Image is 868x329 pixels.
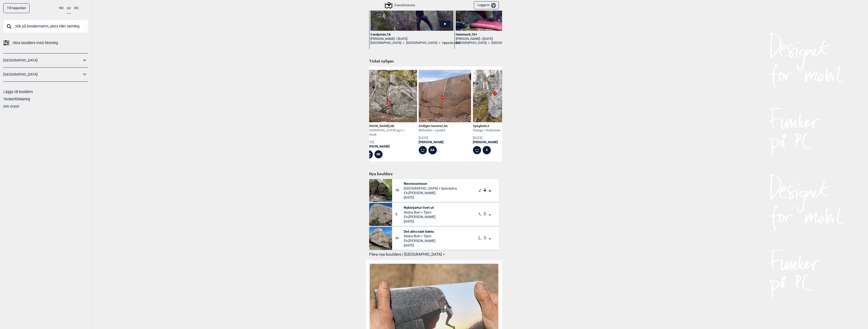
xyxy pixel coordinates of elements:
[365,124,417,128] div: [PERSON_NAME] ,
[456,41,486,45] a: [GEOGRAPHIC_DATA]
[369,59,499,64] h1: Tickat nyligen
[370,33,453,37] div: Candyman , 7A
[395,188,404,193] span: 7C
[3,90,33,94] a: Lägga till boulders
[396,37,408,41] span: i [DATE].
[3,57,82,64] a: [GEOGRAPHIC_DATA]
[3,3,30,13] a: Till toppsidan
[365,70,417,122] img: Lur Linggo 210617
[487,124,489,128] span: 4
[3,71,82,78] a: [GEOGRAPHIC_DATA]
[365,128,417,137] div: [GEOGRAPHIC_DATA] og o > Sentrale
[74,3,78,13] button: EN
[439,41,440,45] span: >
[13,39,58,47] span: Hitta boulders med filtrering
[442,41,460,45] a: Uppsala väst
[419,124,448,128] div: Äntligen hemma! ,
[390,124,394,128] span: 6B
[365,144,417,149] a: [PERSON_NAME]
[370,37,453,41] div: [PERSON_NAME] -
[473,136,501,140] div: [DATE]
[406,41,437,45] a: [GEOGRAPHIC_DATA]
[473,124,501,128] div: Spaghetti ,
[395,236,404,241] span: 5+
[404,191,457,195] span: FA: [PERSON_NAME]
[386,2,415,8] div: Översiktskarta
[419,140,448,144] a: [PERSON_NAME]
[403,41,404,45] span: >
[483,146,491,154] div: 4
[365,140,417,144] div: [DATE]
[419,70,471,122] img: Antligen hemma 210906
[404,219,436,224] span: [DATE]
[369,227,499,250] div: Det allra nast basta5+Det allra näst bästaSödra Boh > TjörnFA:[PERSON_NAME][DATE]
[369,227,392,250] img: Det allra nast basta
[369,179,499,202] div: Necronomicon7CNecronomicon[GEOGRAPHIC_DATA] > SydvästraFA:[PERSON_NAME][DATE]
[404,195,457,200] span: [DATE]
[444,124,448,128] span: 6A
[492,41,522,45] a: [GEOGRAPHIC_DATA]
[404,205,436,210] span: Nybörjartur livet ut
[482,37,493,41] span: i [DATE].
[3,39,88,47] a: Hitta boulders med filtrering
[419,136,448,140] div: [DATE]
[404,210,436,215] span: Södra Boh > Tjörn
[404,181,457,186] span: Necronomicon
[369,203,499,226] div: Nyborjartur livet ut5Nybörjartur livet utSödra Boh > TjörnFA:[PERSON_NAME][DATE]
[369,179,392,202] img: Necronomicon
[419,128,448,133] div: Bohuslän > Lysekil
[369,171,499,176] h1: Nya boulders
[369,251,499,259] button: Flera nya boulders i [GEOGRAPHIC_DATA] >
[67,3,71,14] button: SV
[395,212,404,217] span: 5
[404,238,436,243] span: FA: [PERSON_NAME]
[456,33,539,37] div: Hammock , 7A+
[374,150,383,159] div: 6B
[59,3,64,13] button: NO
[404,186,457,191] span: [GEOGRAPHIC_DATA] > Sydvästra
[456,37,539,41] div: [PERSON_NAME] -
[3,97,30,101] a: Teckenförklaring
[3,20,88,33] input: Sök på bouldernamn, plats eller samling
[473,140,501,144] a: [PERSON_NAME]
[474,1,499,10] button: Logga in
[404,215,436,219] span: FA: [PERSON_NAME]
[369,203,392,226] img: Nyborjartur livet ut
[473,128,501,133] div: Stange > Kolomoen
[404,243,436,248] span: [DATE]
[428,146,437,154] div: 6A
[404,234,436,238] span: Södra Boh > Tjörn
[3,104,19,108] a: Om Gryttr
[473,70,525,122] img: Spaghetti
[404,229,436,234] span: Det allra näst bästa
[488,41,490,45] span: >
[370,41,401,45] a: [GEOGRAPHIC_DATA]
